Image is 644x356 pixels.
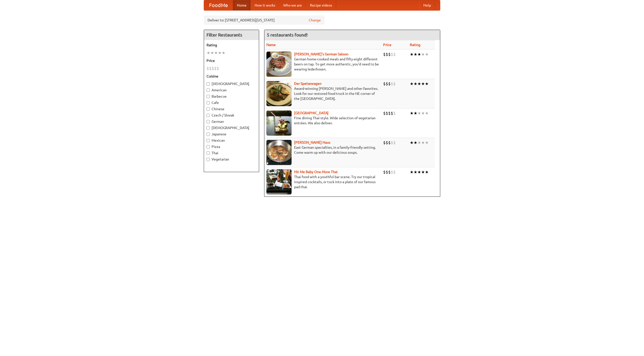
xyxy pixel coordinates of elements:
h4: Filter Restaurants [204,30,259,40]
input: American [207,89,210,92]
input: German [207,120,210,123]
li: $ [393,110,396,116]
li: ★ [207,50,210,56]
li: $ [388,140,391,145]
li: $ [214,66,217,71]
li: ★ [210,50,214,56]
label: American [207,88,256,93]
li: ★ [414,140,417,145]
a: [PERSON_NAME] Haus [294,140,330,144]
p: East German specialties, in a family-friendly setting. Come warm up with our delicious soups. [266,145,379,155]
li: $ [386,169,388,175]
a: Recipe videos [306,0,336,10]
li: $ [217,66,219,71]
a: Name [266,43,276,47]
li: $ [383,169,386,175]
input: Thai [207,151,210,155]
li: $ [207,66,209,71]
p: Thai food with a youthful bar scene. Try our tropical inspired cocktails, or tuck into a plate of... [266,174,379,189]
input: [DEMOGRAPHIC_DATA] [207,82,210,86]
li: ★ [414,110,417,116]
li: ★ [421,169,425,175]
h5: Rating [207,43,256,48]
a: Price [383,43,391,47]
li: ★ [425,52,429,57]
li: $ [212,66,214,71]
li: ★ [425,110,429,116]
label: Thai [207,150,256,155]
a: [GEOGRAPHIC_DATA] [294,111,329,115]
label: Chinese [207,106,256,111]
li: ★ [417,110,421,116]
label: Czech / Slovak [207,113,256,118]
li: ★ [425,169,429,175]
li: $ [388,110,391,116]
a: FoodMe [204,0,233,10]
h5: Cuisine [207,74,256,79]
li: ★ [414,169,417,175]
input: Mexican [207,139,210,142]
label: [DEMOGRAPHIC_DATA] [207,81,256,86]
a: Der Speisewagen [294,82,321,86]
li: ★ [417,169,421,175]
li: $ [386,52,388,57]
a: [PERSON_NAME]'s German Saloon [294,52,348,56]
a: Rating [410,43,420,47]
li: $ [388,169,391,175]
a: How it works [251,0,279,10]
li: $ [383,110,386,116]
li: $ [391,140,393,145]
input: Cafe [207,101,210,104]
li: $ [391,169,393,175]
li: $ [393,140,396,145]
li: ★ [410,140,414,145]
input: Pizza [207,145,210,148]
img: satay.jpg [266,110,292,136]
li: ★ [421,140,425,145]
label: Cafe [207,100,256,105]
label: Pizza [207,144,256,149]
li: $ [388,81,391,87]
li: $ [386,81,388,87]
li: ★ [214,50,218,56]
li: $ [383,81,386,87]
a: Change [309,18,321,23]
a: Help [419,0,435,10]
p: German home-cooked meals and fifty-eight different beers on tap. To get more authentic, you'd nee... [266,57,379,72]
label: German [207,119,256,124]
p: Fine dining Thai-style. Wide selection of vegetarian entrées. We also deliver. [266,115,379,126]
li: $ [391,81,393,87]
input: Barbecue [207,95,210,98]
img: esthers.jpg [266,52,292,77]
li: ★ [425,140,429,145]
ng-pluralize: 5 restaurants found! [267,32,308,37]
li: $ [391,110,393,116]
li: ★ [417,52,421,57]
li: ★ [222,50,225,56]
li: $ [209,66,212,71]
li: ★ [410,81,414,87]
li: ★ [421,110,425,116]
li: $ [388,52,391,57]
li: ★ [417,81,421,87]
li: ★ [414,81,417,87]
li: ★ [414,52,417,57]
img: babythai.jpg [266,169,292,194]
li: ★ [421,52,425,57]
li: ★ [425,81,429,87]
li: ★ [410,52,414,57]
li: $ [391,52,393,57]
div: Deliver to: [STREET_ADDRESS][US_STATE] [204,16,325,25]
input: Chinese [207,107,210,111]
b: Hit Me Baby One More Thai [294,170,338,174]
li: ★ [410,169,414,175]
label: Vegetarian [207,157,256,162]
li: ★ [421,81,425,87]
li: ★ [218,50,222,56]
p: Award-winning [PERSON_NAME] and other favorites. Look for our restored food truck in the NE corne... [266,86,379,101]
li: $ [393,169,396,175]
input: Japanese [207,133,210,136]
